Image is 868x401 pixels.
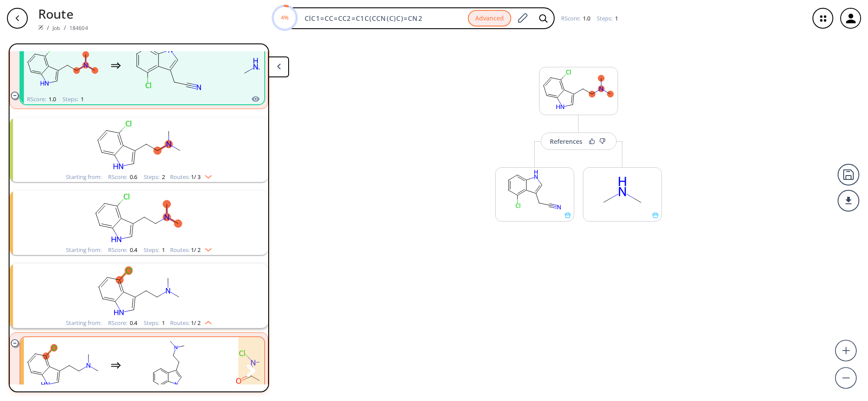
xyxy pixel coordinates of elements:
[281,13,289,21] text: 4%
[550,139,582,144] div: References
[130,338,208,393] svg: CN(C)CCc1c[nH]c2ccccc12
[161,246,165,254] span: 1
[47,23,49,32] li: /
[108,247,137,253] div: RScore :
[144,174,165,180] div: Steps :
[130,39,208,93] svg: N#CCc1c[nH]c2cccc(Cl)c12
[38,4,88,23] p: Route
[161,319,165,327] span: 1
[62,96,84,102] div: Steps :
[128,246,137,254] span: 0.4
[170,174,212,180] div: Routes:
[64,23,66,32] li: /
[69,24,88,32] a: 184604
[128,319,137,327] span: 0.4
[47,95,56,103] span: 1.0
[191,174,201,180] span: 1 / 3
[24,338,102,393] svg: CN(C)CCc1c[nH]c2cccc(Cl)c12
[66,320,102,326] div: Starting from:
[614,14,618,22] span: 1
[201,172,212,179] img: Down
[128,173,137,181] span: 0.6
[170,247,212,253] div: Routes:
[582,14,590,22] span: 1.0
[161,173,165,181] span: 2
[144,247,165,253] div: Steps :
[26,191,252,245] svg: CN(C)CCc1c[nH]c2cccc(Cl)c12
[26,264,252,318] svg: CN(C)CCc1c[nH]c2cccc(Cl)c12
[108,320,137,326] div: RScore :
[191,320,201,326] span: 1 / 2
[53,24,60,32] a: Job
[144,320,165,326] div: Steps :
[539,67,618,112] svg: CN(C)CCc1c[nH]c2cccc(Cl)c12
[38,25,43,30] img: Spaya logo
[27,96,56,102] div: RScore :
[191,247,201,253] span: 1 / 2
[201,245,212,252] img: Down
[597,16,618,21] div: Steps :
[496,168,574,212] svg: N#CCc1c[nH]c2cccc(Cl)c12
[217,338,295,393] svg: O=C1CCC(=O)N1Cl
[66,174,102,180] div: Starting from:
[561,16,590,21] div: RScore :
[583,168,661,212] svg: CNC
[299,14,468,23] input: Enter SMILES
[541,133,617,150] button: References
[201,318,212,325] img: Up
[24,39,102,93] svg: CN(C)CCc1c[nH]c2cccc(Cl)c12
[170,320,212,326] div: Routes:
[79,95,84,103] span: 1
[26,118,252,172] svg: CN(C)CCc1c[nH]c2cccc(Cl)c12
[217,39,295,93] svg: CNC
[108,174,137,180] div: RScore :
[468,10,511,27] button: Advanced
[66,247,102,253] div: Starting from:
